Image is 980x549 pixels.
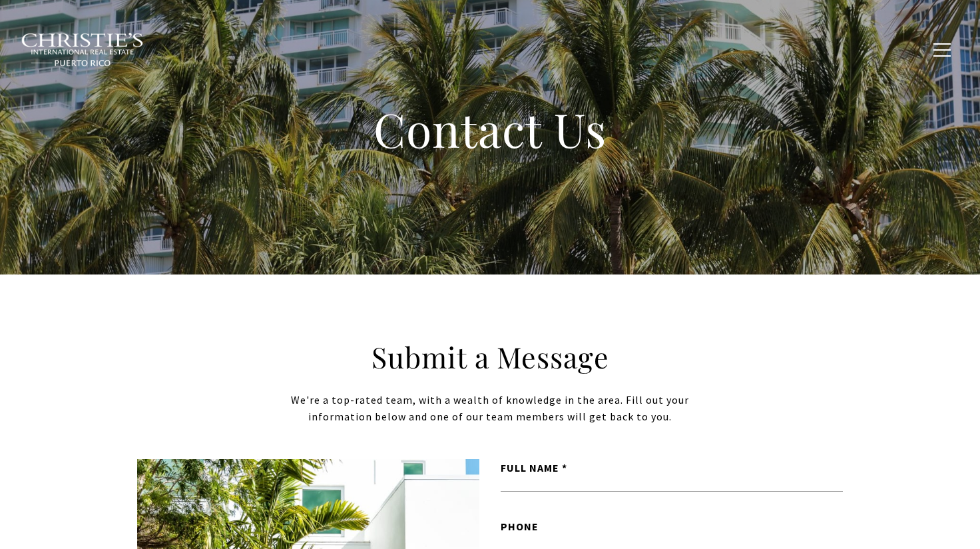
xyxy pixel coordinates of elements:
[290,338,690,376] h2: Submit a Message
[501,518,843,535] label: Phone
[290,392,690,426] div: We're a top-rated team, with a wealth of knowledge in the area. Fill out your information below a...
[21,33,144,67] img: Christie's International Real Estate black text logo
[224,100,756,159] h1: Contact Us
[501,459,843,476] label: Full Name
